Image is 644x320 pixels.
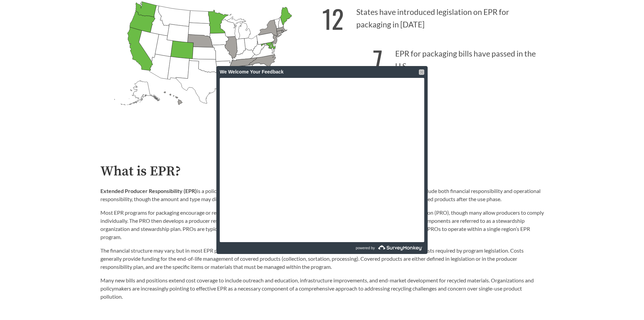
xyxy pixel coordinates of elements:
a: powered by [323,242,424,254]
strong: Extended Producer Responsibility (EPR) [100,188,197,194]
p: Most EPR programs for packaging encourage or require producers of packaging products to join a co... [100,209,544,241]
p: EPR for packaging bills have passed in the U.S. [322,37,544,79]
span: powered by [356,242,375,254]
div: We Welcome Your Feedback [220,66,424,78]
p: The financial structure may vary, but in most EPR programs producers pay fees to the PRO. The PRO... [100,247,544,271]
p: is a policy approach that assigns producers responsibility for the end-of-life of products. This ... [100,187,544,203]
strong: 7 [373,41,383,79]
p: Many new bills and positions extend cost coverage to include outreach and education, infrastructu... [100,276,544,301]
h2: What is EPR? [100,164,544,179]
